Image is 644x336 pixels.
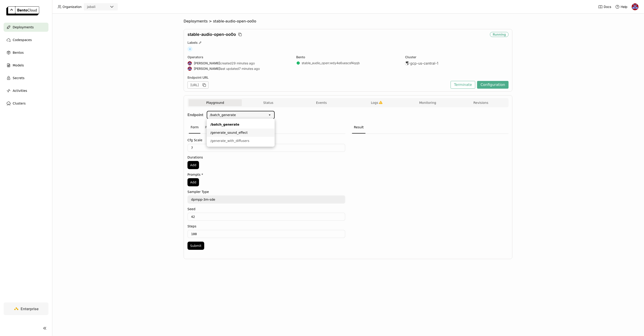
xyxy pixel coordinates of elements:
[4,35,48,44] a: Codespaces
[187,156,345,159] label: Durations
[187,224,345,228] label: Steps
[189,121,200,134] div: Form
[87,5,96,9] div: jabali
[194,67,220,71] strong: [PERSON_NAME]
[210,113,236,117] div: /batch_generate
[4,302,48,315] a: Enterprise
[632,3,639,10] img: Jhonatan Oliveira
[210,122,271,127] div: /batch_generate
[194,61,220,65] strong: [PERSON_NAME]
[4,86,48,95] a: Activities
[296,55,400,59] div: Bento
[187,46,192,51] span: +
[352,121,365,134] div: Result
[4,73,48,83] a: Secrets
[187,32,236,37] span: stable-audio-open-oo0o
[187,55,291,59] div: Operators
[454,99,507,106] button: Revisions
[13,88,27,93] span: Activities
[203,121,218,134] div: Python
[184,19,208,24] span: Deployments
[232,61,255,65] span: 29 minutes ago
[187,173,345,176] label: Prompts *
[6,6,39,15] img: logo
[615,5,627,9] div: Help
[21,307,39,311] span: Enterprise
[302,61,360,65] a: stable_audio_open:wdy4e6uescsf4qqb
[13,37,32,43] span: Codespaces
[4,23,48,32] a: Deployments
[295,99,348,106] button: Events
[188,196,345,203] textarea: dpmpp-3m-sde
[405,55,509,59] div: Cluster
[13,50,24,55] span: Bentos
[604,5,611,9] span: Docs
[4,61,48,70] a: Models
[13,75,24,81] span: Secrets
[188,67,192,71] img: Jhonatan Oliveira
[410,61,438,66] span: gcp-us-central-1
[62,5,82,9] span: Organization
[187,190,345,194] label: Sampler Type
[268,113,272,117] svg: open
[187,112,203,117] strong: Endpoint
[188,61,192,65] img: Jhonatan Oliveira
[208,19,213,24] span: >
[451,81,475,89] button: Terminate
[598,5,611,9] a: Docs
[189,99,242,106] button: Playground
[187,81,209,89] div: [URL]
[187,161,199,169] button: Add
[4,99,48,108] a: Clusters
[239,67,260,71] span: 7 minutes ago
[187,41,509,45] div: Labels
[371,101,378,105] span: Logs
[213,19,256,24] span: stable-audio-open-oo0o
[187,138,345,142] label: Cfg Scale
[187,242,204,250] button: Submit
[477,81,509,89] button: Configuration
[210,139,271,143] div: /generate_with_diffusers
[187,66,291,71] div: last updated
[4,48,48,57] a: Bentos
[210,130,271,135] div: /generate_sound_effect
[13,24,34,30] span: Deployments
[401,99,454,106] button: Monitoring
[187,178,199,186] button: Add
[187,61,291,66] div: created
[184,19,512,24] nav: Breadcrumbs navigation
[207,119,275,147] ul: Menu
[187,75,448,80] div: Endpoint URL
[13,101,26,106] span: Clusters
[242,99,295,106] button: Status
[621,5,627,9] span: Help
[187,207,345,211] label: Seed
[490,32,509,37] div: Running
[13,63,24,68] span: Models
